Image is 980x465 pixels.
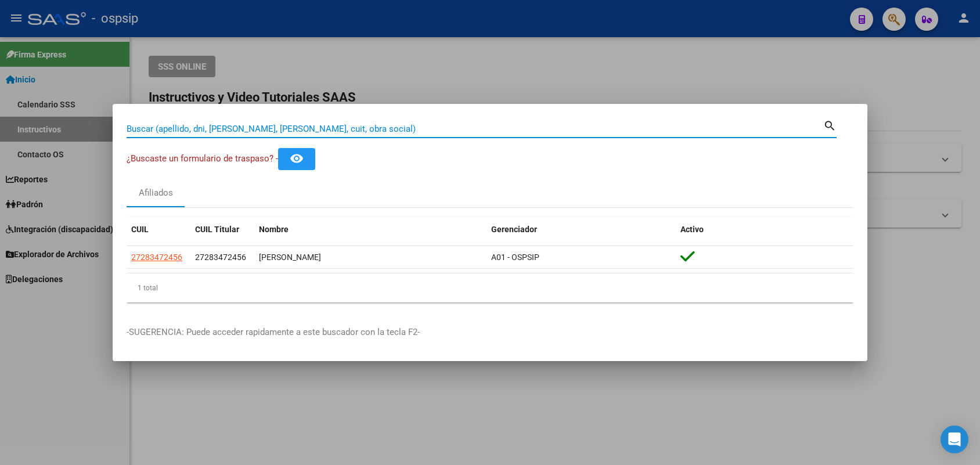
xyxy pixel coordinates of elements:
[127,273,853,302] div: 1 total
[131,253,182,262] span: 27283472456
[254,217,487,242] datatable-header-cell: Nombre
[491,225,537,234] span: Gerenciador
[680,225,704,234] span: Activo
[139,186,173,200] div: Afiliados
[127,326,853,339] p: -SUGERENCIA: Puede acceder rapidamente a este buscador con la tecla F2-
[676,217,853,242] datatable-header-cell: Activo
[941,426,968,453] div: Open Intercom Messenger
[259,251,482,264] div: [PERSON_NAME]
[190,217,254,242] datatable-header-cell: CUIL Titular
[195,253,246,262] span: 27283472456
[127,153,278,164] span: ¿Buscaste un formulario de traspaso? -
[290,152,304,165] mat-icon: remove_red_eye
[823,118,837,132] mat-icon: search
[259,225,289,234] span: Nombre
[131,225,149,234] span: CUIL
[127,217,190,242] datatable-header-cell: CUIL
[487,217,676,242] datatable-header-cell: Gerenciador
[195,225,239,234] span: CUIL Titular
[491,253,539,262] span: A01 - OSPSIP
